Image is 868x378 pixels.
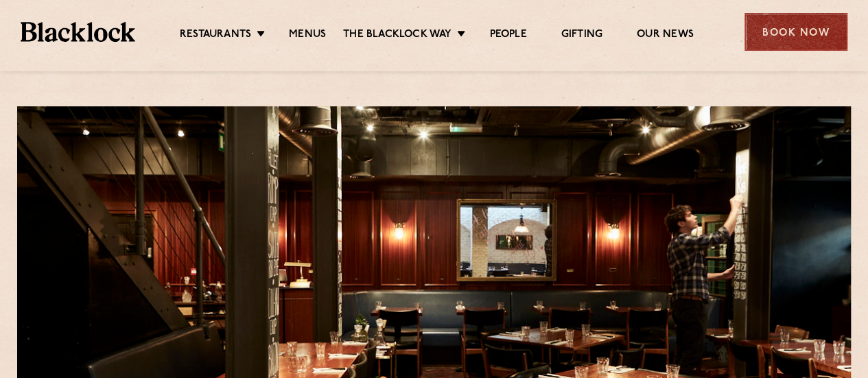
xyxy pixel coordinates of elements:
[180,28,251,43] a: Restaurants
[561,28,602,43] a: Gifting
[489,28,526,43] a: People
[289,28,326,43] a: Menus
[744,13,847,51] div: Book Now
[637,28,694,43] a: Our News
[21,22,135,41] img: BL_Textured_Logo-footer-cropped.svg
[343,28,451,43] a: The Blacklock Way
